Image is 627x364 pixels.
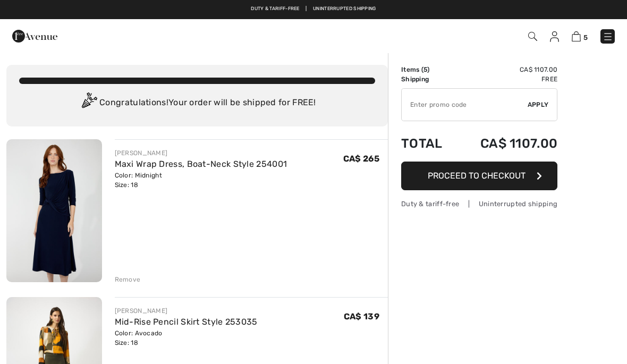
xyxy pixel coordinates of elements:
a: 5 [572,30,588,43]
td: CA$ 1107.00 [455,65,557,74]
img: Maxi Wrap Dress, Boat-Neck Style 254001 [6,139,102,282]
td: Total [401,125,455,162]
td: Shipping [401,74,455,84]
span: 5 [583,33,588,41]
img: My Info [550,31,559,42]
img: Search [528,32,537,41]
div: Duty & tariff-free | Uninterrupted shipping [401,199,557,209]
span: Apply [528,100,549,109]
a: Maxi Wrap Dress, Boat-Neck Style 254001 [115,159,287,169]
img: 1ère Avenue [12,26,57,47]
td: CA$ 1107.00 [455,125,557,162]
img: Congratulation2.svg [78,92,99,114]
span: CA$ 265 [343,154,379,164]
div: Congratulations! Your order will be shipped for FREE! [19,92,375,114]
div: Color: Midnight Size: 18 [115,171,287,190]
img: Menu [603,31,613,42]
span: Proceed to Checkout [428,171,526,181]
a: Mid-Rise Pencil Skirt Style 253035 [115,317,258,327]
div: [PERSON_NAME] [115,306,258,316]
span: 5 [423,66,427,73]
div: Remove [115,275,141,284]
div: [PERSON_NAME] [115,148,287,158]
input: Promo code [402,89,528,121]
td: Free [455,74,557,84]
td: Items ( ) [401,65,455,74]
div: Color: Avocado Size: 18 [115,328,258,348]
button: Proceed to Checkout [401,162,557,190]
img: Shopping Bag [572,31,581,41]
a: 1ère Avenue [12,30,57,40]
span: CA$ 139 [344,311,379,321]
